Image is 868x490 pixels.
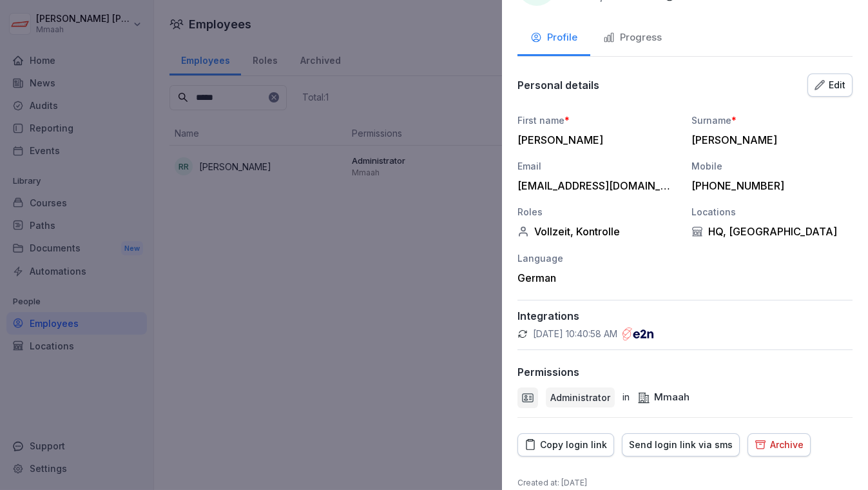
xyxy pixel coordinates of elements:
[755,438,804,452] div: Archive
[517,159,679,173] div: Email
[517,271,679,284] div: German
[807,73,853,97] button: Edit
[590,21,675,56] button: Progress
[517,251,679,265] div: Language
[691,205,853,219] div: Locations
[691,179,846,192] div: [PHONE_NUMBER]
[517,179,672,192] div: [EMAIL_ADDRESS][DOMAIN_NAME]
[517,113,679,127] div: First name
[530,30,577,45] div: Profile
[622,328,653,340] img: e2n.png
[525,438,607,452] div: Copy login link
[517,133,672,146] div: [PERSON_NAME]
[691,225,853,238] div: HQ, [GEOGRAPHIC_DATA]
[637,390,690,405] div: Mmaah
[622,390,630,405] p: in
[622,433,740,456] button: Send login link via sms
[691,113,853,127] div: Surname
[533,328,617,340] p: [DATE] 10:40:58 AM
[603,30,662,45] div: Progress
[517,433,614,456] button: Copy login link
[691,159,853,173] div: Mobile
[815,78,845,92] div: Edit
[517,309,853,322] p: Integrations
[517,477,587,489] p: Created at : [DATE]
[517,225,679,238] div: Vollzeit, Kontrolle
[517,21,590,56] button: Profile
[517,366,579,378] p: Permissions
[629,438,733,452] div: Send login link via sms
[517,205,679,219] div: Roles
[517,79,599,92] p: Personal details
[747,433,811,456] button: Archive
[691,133,846,146] div: [PERSON_NAME]
[550,391,610,404] p: Administrator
